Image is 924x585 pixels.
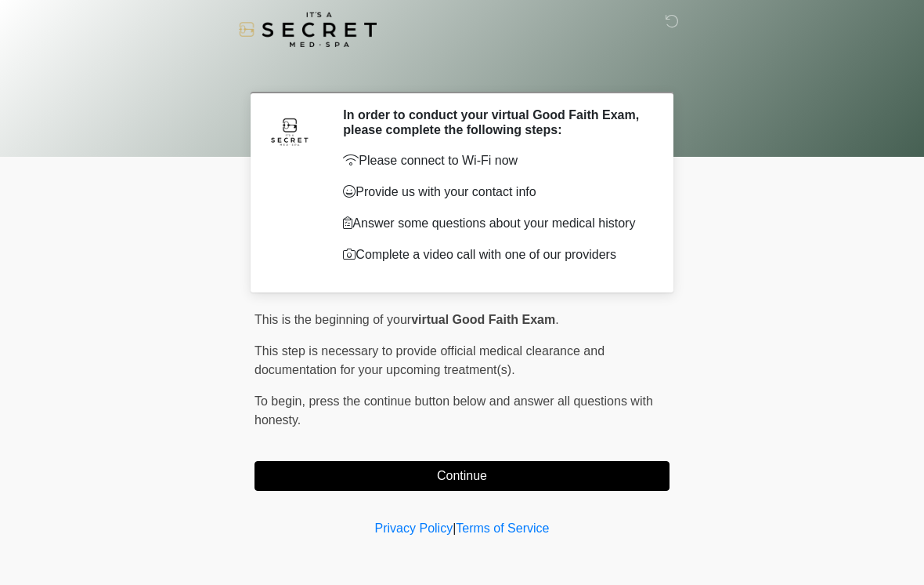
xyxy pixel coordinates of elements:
[453,521,456,535] a: |
[343,183,646,202] p: Provide us with your contact info
[343,151,646,170] p: Please connect to Wi-Fi now
[555,313,558,326] span: .
[266,107,313,154] img: Agent Avatar
[254,394,309,408] span: To begin,
[254,313,411,326] span: This is the beginning of your
[239,12,377,47] img: It's A Secret Med Spa Logo
[343,214,646,233] p: Answer some questions about your medical history
[411,313,555,326] strong: virtual Good Faith Exam
[254,461,670,491] button: Continue
[343,107,646,137] h2: In order to conduct your virtual Good Faith Exam, please complete the following steps:
[456,521,549,535] a: Terms of Service
[254,344,605,376] span: This step is necessary to provide official medical clearance and documentation for your upcoming ...
[243,56,681,85] h1: ‎ ‎
[375,521,453,535] a: Privacy Policy
[343,245,646,264] p: Complete a video call with one of our providers
[254,394,653,427] span: press the continue button below and answer all questions with honesty.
